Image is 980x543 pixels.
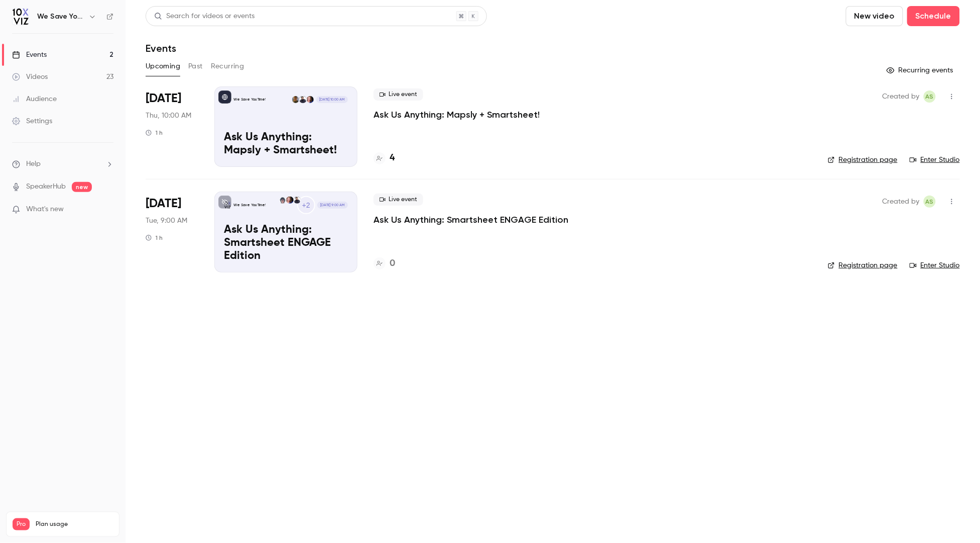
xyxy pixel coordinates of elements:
p: Ask Us Anything: Smartsheet ENGAGE Edition [224,224,348,262]
a: 0 [374,257,395,270]
img: Nick R [292,96,299,103]
a: Enter Studio [910,260,960,270]
span: AS [926,196,934,208]
span: Ashley Sage [924,90,936,103]
span: What's new [26,204,64,215]
span: [DATE] 9:00 AM [317,202,347,209]
span: Tue, 9:00 AM [146,216,187,226]
img: Dansong Wang [279,197,286,204]
div: 1 h [146,129,163,137]
span: Help [26,159,41,169]
button: Recurring events [882,62,960,78]
a: Ask Us Anything: Mapsly + Smartsheet! [374,109,540,121]
button: Recurring [211,58,244,74]
div: Audience [12,94,57,104]
a: Ask Us Anything: Smartsheet ENGAGE EditionWe Save You Time!+2Dustin WiseJennifer JonesDansong Wan... [214,192,357,272]
a: Registration page [828,260,898,270]
span: [DATE] [146,196,181,212]
img: We Save You Time! [13,9,29,25]
img: Jennifer Jones [286,197,293,204]
div: +2 [297,196,315,214]
h4: 4 [390,151,395,165]
button: New video [846,6,903,26]
button: Past [188,58,203,74]
a: Registration page [828,155,898,165]
span: Live event [374,194,423,206]
h1: Events [146,42,176,54]
a: Ask Us Anything: Smartsheet ENGAGE Edition [374,214,568,226]
div: Events [12,50,47,60]
span: Thu, 10:00 AM [146,111,191,121]
span: Pro [13,518,30,530]
span: [DATE] 10:00 AM [316,96,347,103]
span: Created by [883,90,920,103]
span: AS [926,90,934,103]
a: Ask Us Anything: Mapsly + Smartsheet!We Save You Time!Jennifer JonesDustin WiseNick R[DATE] 10:00... [214,86,357,167]
img: Dustin Wise [294,197,301,204]
div: Oct 7 Tue, 9:00 AM (America/Denver) [146,192,198,272]
span: new [72,182,92,192]
div: Videos [12,72,48,82]
p: We Save You Time! [233,203,266,208]
h4: 0 [390,257,395,270]
div: Search for videos or events [154,11,255,22]
span: Ashley Sage [924,196,936,208]
li: help-dropdown-opener [12,159,113,169]
span: Created by [883,196,920,208]
div: Oct 2 Thu, 10:00 AM (America/Denver) [146,86,198,167]
button: Upcoming [146,58,180,74]
p: Ask Us Anything: Mapsly + Smartsheet! [224,131,348,157]
img: Jennifer Jones [307,96,314,103]
img: Dustin Wise [299,96,306,103]
h6: We Save You Time! [37,12,84,22]
div: 1 h [146,234,163,242]
a: SpeakerHub [26,182,66,192]
span: Plan usage [36,520,113,528]
button: Schedule [907,6,960,26]
p: We Save You Time! [233,97,266,102]
span: [DATE] [146,90,181,107]
a: Enter Studio [910,155,960,165]
div: Settings [12,116,52,126]
a: 4 [374,151,395,165]
span: Live event [374,88,423,101]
